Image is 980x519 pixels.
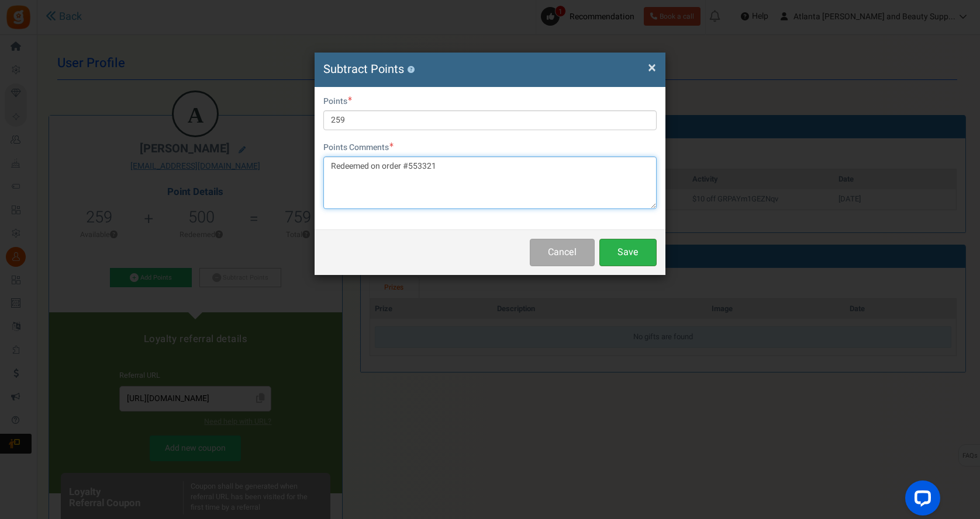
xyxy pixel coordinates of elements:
h4: Subtract Points [323,61,657,78]
button: ? [407,66,415,74]
button: Cancel [530,239,595,266]
button: Save [599,239,657,266]
label: Points [323,96,352,107]
span: × [648,57,656,79]
label: Points Comments [323,142,394,154]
